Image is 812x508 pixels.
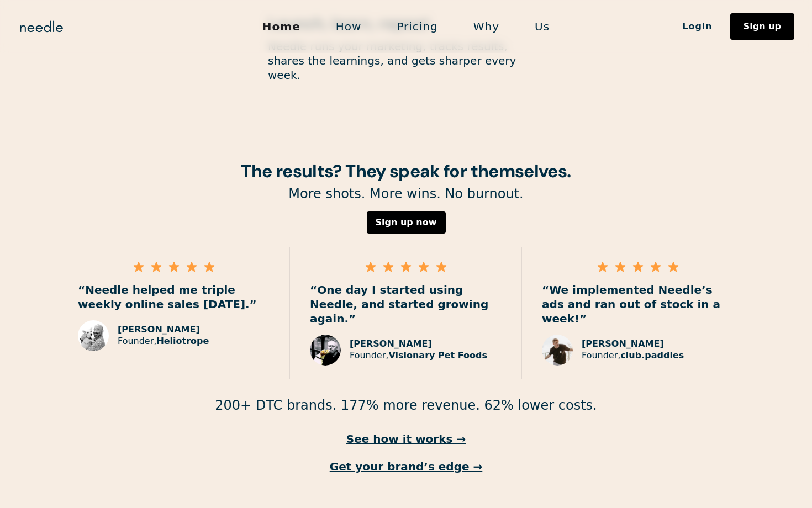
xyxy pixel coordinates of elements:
a: Us [517,15,567,38]
a: How [318,15,379,38]
strong: club.paddles [620,350,684,361]
p: Founder, [118,336,209,347]
p: Founder, [582,350,684,362]
strong: Heliotrope [156,336,209,346]
strong: Visionary Pet Foods [388,350,487,361]
p: Founder, [350,350,487,362]
p: Needle runs your marketing, tracks results, shares the learnings, and gets sharper every week. [268,39,544,82]
strong: [PERSON_NAME] [350,338,432,349]
a: Home [245,15,318,38]
div: Sign up [744,22,781,31]
a: Login [665,17,730,36]
div: Sign up now [376,218,437,227]
p: “Needle helped me triple weekly online sales [DATE].” [78,283,270,311]
strong: [PERSON_NAME] [118,324,200,335]
a: Sign up [730,13,794,40]
p: “One day I started using Needle, and started growing again.” [310,283,502,326]
a: Pricing [379,15,455,38]
a: Sign up now [367,211,446,234]
strong: [PERSON_NAME] [582,338,664,349]
a: Why [456,15,517,38]
strong: The results? They speak for themselves. [241,160,571,183]
p: “We implemented Needle’s ads and ran out of stock in a week!” [542,283,734,326]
